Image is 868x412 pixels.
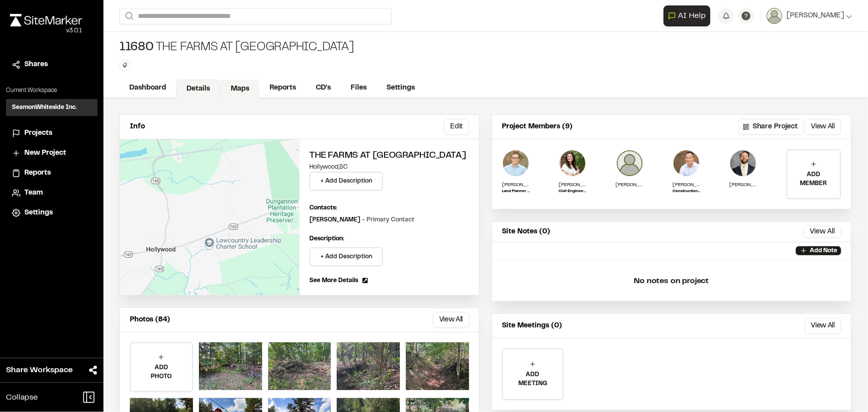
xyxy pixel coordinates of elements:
[220,80,260,99] a: Maps
[119,79,176,98] a: Dashboard
[433,312,469,328] button: View All
[767,8,782,24] img: User
[673,189,700,195] p: Construction Admin Project Manager
[12,128,92,139] a: Projects
[810,246,837,255] p: Add Note
[309,247,383,266] button: + Add Description
[119,60,130,71] button: Edit Tags
[805,318,841,334] button: View All
[729,149,757,177] img: Douglas Jennings
[502,320,562,331] p: Site Meetings (0)
[787,170,840,188] p: ADD MEMBER
[559,149,586,177] img: Morgan Held
[10,26,82,35] div: Oh geez...please don't...
[664,5,714,26] div: Open AI Assistant
[664,5,710,26] button: Open AI Assistant
[678,10,706,22] span: AI Help
[502,189,530,195] p: Land Planner III
[10,14,82,26] img: rebrand.png
[24,148,66,159] span: New Project
[309,234,469,243] p: Description:
[362,217,414,222] span: - Primary Contact
[12,168,92,179] a: Reports
[500,265,843,297] p: No notes on project
[673,181,700,189] p: [PERSON_NAME]
[309,204,337,212] p: Contacts:
[6,364,73,376] span: Share Workspace
[805,119,841,135] button: View All
[803,226,841,238] button: View All
[24,59,48,70] span: Shares
[130,121,145,132] p: Info
[309,215,414,224] p: [PERSON_NAME]
[176,80,220,99] a: Details
[309,172,383,191] button: + Add Description
[341,79,377,98] a: Files
[767,8,852,24] button: [PERSON_NAME]
[309,163,469,172] p: Hollywood , SC
[502,121,573,132] p: Project Members (9)
[130,314,170,325] p: Photos (84)
[309,149,469,163] h2: The Farms at [GEOGRAPHIC_DATA]
[502,149,530,177] img: Blake Thomas-Wolfe
[6,392,38,404] span: Collapse
[6,86,97,95] p: Current Workspace
[12,103,77,112] h3: SeamonWhiteside Inc.
[12,207,92,218] a: Settings
[119,40,154,56] span: 11680
[377,79,425,98] a: Settings
[306,79,341,98] a: CD's
[24,188,43,199] span: Team
[444,119,469,135] button: Edit
[503,370,563,388] p: ADD MEETING
[739,119,803,135] button: Share Project
[12,59,92,70] a: Shares
[616,181,644,189] p: [PERSON_NAME][EMAIL_ADDRESS][PERSON_NAME][DOMAIN_NAME]
[24,207,53,218] span: Settings
[24,128,52,139] span: Projects
[119,40,354,56] div: The Farms at [GEOGRAPHIC_DATA]
[559,189,586,195] p: Civil Engineer Project Coordinator
[119,8,137,24] button: Search
[260,79,306,98] a: Reports
[729,181,757,189] p: [PERSON_NAME]
[786,10,844,21] span: [PERSON_NAME]
[309,276,358,285] span: See More Details
[12,148,92,159] a: New Project
[24,168,51,179] span: Reports
[12,188,92,199] a: Team
[131,363,192,381] p: ADD PHOTO
[502,181,530,189] p: [PERSON_NAME]
[673,149,700,177] img: Tommy Huang
[559,181,586,189] p: [PERSON_NAME]
[502,226,550,237] p: Site Notes (0)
